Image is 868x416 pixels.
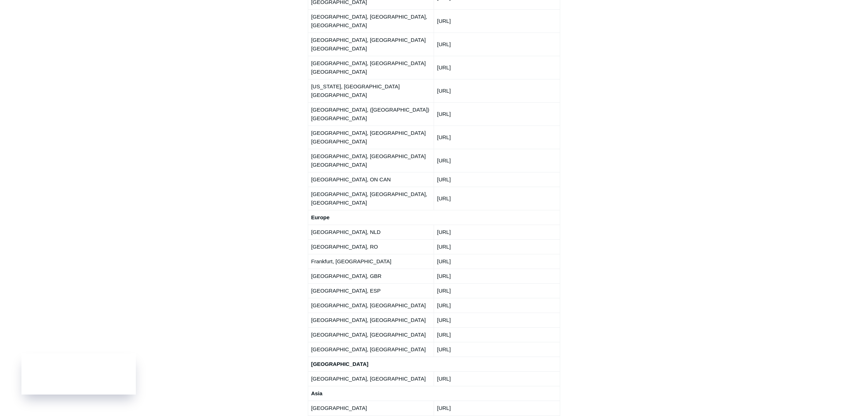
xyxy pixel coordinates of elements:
[308,9,434,33] td: [GEOGRAPHIC_DATA], [GEOGRAPHIC_DATA], [GEOGRAPHIC_DATA]
[434,56,560,79] td: [URL]
[21,353,136,395] iframe: Todyl Status
[308,187,434,210] td: [GEOGRAPHIC_DATA], [GEOGRAPHIC_DATA], [GEOGRAPHIC_DATA]
[434,79,560,102] td: [URL]
[308,149,434,172] td: [GEOGRAPHIC_DATA], [GEOGRAPHIC_DATA] [GEOGRAPHIC_DATA]
[308,269,434,283] td: [GEOGRAPHIC_DATA], GBR
[308,327,434,342] td: [GEOGRAPHIC_DATA], [GEOGRAPHIC_DATA]
[434,149,560,172] td: [URL]
[308,79,434,102] td: [US_STATE], [GEOGRAPHIC_DATA] [GEOGRAPHIC_DATA]
[308,239,434,254] td: [GEOGRAPHIC_DATA], RO
[308,342,434,357] td: [GEOGRAPHIC_DATA], [GEOGRAPHIC_DATA]
[434,187,560,210] td: [URL]
[434,102,560,126] td: [URL]
[434,126,560,149] td: [URL]
[434,327,560,342] td: [URL]
[311,390,322,396] strong: Asia
[308,225,434,239] td: [GEOGRAPHIC_DATA], NLD
[308,371,434,386] td: [GEOGRAPHIC_DATA], [GEOGRAPHIC_DATA]
[434,225,560,239] td: [URL]
[308,172,434,187] td: [GEOGRAPHIC_DATA], ON CAN
[434,254,560,269] td: [URL]
[434,313,560,327] td: [URL]
[434,283,560,298] td: [URL]
[308,56,434,79] td: [GEOGRAPHIC_DATA], [GEOGRAPHIC_DATA] [GEOGRAPHIC_DATA]
[308,126,434,149] td: [GEOGRAPHIC_DATA], [GEOGRAPHIC_DATA] [GEOGRAPHIC_DATA]
[434,239,560,254] td: [URL]
[434,33,560,56] td: [URL]
[311,214,330,220] strong: Europe
[308,254,434,269] td: Frankfurt, [GEOGRAPHIC_DATA]
[434,371,560,386] td: [URL]
[308,102,434,126] td: [GEOGRAPHIC_DATA], ([GEOGRAPHIC_DATA]) [GEOGRAPHIC_DATA]
[434,172,560,187] td: [URL]
[434,342,560,357] td: [URL]
[308,401,434,415] td: [GEOGRAPHIC_DATA]
[434,9,560,33] td: [URL]
[434,298,560,313] td: [URL]
[311,361,368,367] strong: [GEOGRAPHIC_DATA]
[308,298,434,313] td: [GEOGRAPHIC_DATA], [GEOGRAPHIC_DATA]
[308,33,434,56] td: [GEOGRAPHIC_DATA], [GEOGRAPHIC_DATA] [GEOGRAPHIC_DATA]
[434,401,560,415] td: [URL]
[308,283,434,298] td: [GEOGRAPHIC_DATA], ESP
[434,269,560,283] td: [URL]
[308,313,434,327] td: [GEOGRAPHIC_DATA], [GEOGRAPHIC_DATA]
